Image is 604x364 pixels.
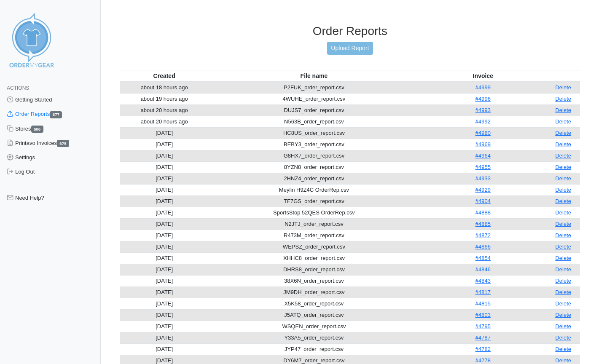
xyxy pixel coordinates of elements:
td: 8YZN8_order_report.csv [208,161,419,173]
a: Delete [555,278,571,284]
td: [DATE] [120,286,209,298]
td: [DATE] [120,309,209,321]
td: [DATE] [120,207,209,218]
td: [DATE] [120,321,209,332]
a: #4795 [475,323,491,329]
td: JYP47_order_report.csv [208,343,419,355]
a: #4866 [475,244,491,250]
a: #4992 [475,118,491,125]
td: 4WUHE_order_report.csv [208,93,419,104]
a: #4843 [475,278,491,284]
td: [DATE] [120,173,209,184]
span: Actions [7,85,29,91]
td: [DATE] [120,161,209,173]
a: Delete [555,255,571,261]
td: [DATE] [120,298,209,309]
a: Delete [555,209,571,216]
span: 675 [57,140,69,147]
span: 677 [50,111,62,118]
a: #4815 [475,300,491,307]
td: [DATE] [120,332,209,343]
a: #4885 [475,221,491,227]
td: [DATE] [120,218,209,230]
a: Delete [555,96,571,102]
a: Delete [555,289,571,295]
a: #4955 [475,164,491,170]
td: BEBY3_order_report.csv [208,139,419,150]
td: XHHC8_order_report.csv [208,252,419,264]
td: DHRS8_order_report.csv [208,264,419,275]
span: 506 [31,126,43,133]
a: #4999 [475,84,491,91]
a: #4980 [475,130,491,136]
td: HC8US_order_report.csv [208,127,419,139]
td: P2FUK_order_report.csv [208,82,419,94]
a: Delete [555,312,571,318]
td: [DATE] [120,275,209,286]
td: [DATE] [120,184,209,195]
a: #4872 [475,232,491,238]
td: Meylin H9Z4C OrderRep.csv [208,184,419,195]
a: Delete [555,130,571,136]
a: Delete [555,266,571,273]
a: Delete [555,187,571,193]
td: about 19 hours ago [120,93,209,104]
a: #4782 [475,346,491,352]
td: N2JTJ_order_report.csv [208,218,419,230]
td: [DATE] [120,150,209,161]
td: [DATE] [120,127,209,139]
td: TF7GS_order_report.csv [208,195,419,207]
td: [DATE] [120,195,209,207]
a: Delete [555,107,571,113]
a: Delete [555,84,571,91]
a: Delete [555,232,571,238]
a: #4993 [475,107,491,113]
td: SportsStop 52QES OrderRep.csv [208,207,419,218]
a: Delete [555,300,571,307]
a: #4933 [475,175,491,182]
a: Upload Report [327,42,373,55]
td: [DATE] [120,252,209,264]
td: J5ATQ_order_report.csv [208,309,419,321]
a: Delete [555,175,571,182]
th: Created [120,70,209,82]
th: Invoice [419,70,546,82]
td: 2HNZ4_order_report.csv [208,173,419,184]
td: [DATE] [120,139,209,150]
a: Delete [555,244,571,250]
td: WSQEN_order_report.csv [208,321,419,332]
td: DUJS7_order_report.csv [208,104,419,116]
a: #4854 [475,255,491,261]
td: Y33A5_order_report.csv [208,332,419,343]
td: about 18 hours ago [120,82,209,94]
a: #4904 [475,198,491,204]
h3: Order Reports [120,24,580,38]
a: Delete [555,164,571,170]
td: X5K58_order_report.csv [208,298,419,309]
a: Delete [555,323,571,329]
a: Delete [555,357,571,364]
a: Delete [555,221,571,227]
a: #4787 [475,335,491,341]
td: [DATE] [120,241,209,252]
a: #4964 [475,153,491,159]
a: Delete [555,335,571,341]
a: #4817 [475,289,491,295]
td: [DATE] [120,230,209,241]
th: File name [208,70,419,82]
td: about 20 hours ago [120,116,209,127]
a: #4778 [475,357,491,364]
td: N563B_order_report.csv [208,116,419,127]
a: Delete [555,153,571,159]
td: G8HX7_order_report.csv [208,150,419,161]
td: [DATE] [120,343,209,355]
td: WEPSZ_order_report.csv [208,241,419,252]
td: R473M_order_report.csv [208,230,419,241]
a: #4846 [475,266,491,273]
a: #4969 [475,141,491,147]
a: Delete [555,198,571,204]
td: about 20 hours ago [120,104,209,116]
a: Delete [555,141,571,147]
a: Delete [555,118,571,125]
td: [DATE] [120,264,209,275]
